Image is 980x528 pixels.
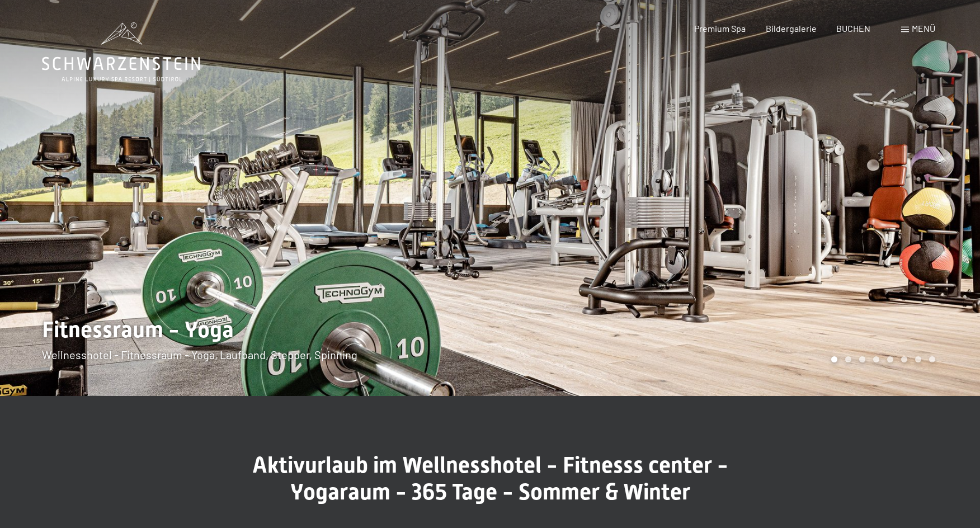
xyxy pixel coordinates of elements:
[827,356,935,362] div: Carousel Pagination
[859,356,865,362] div: Carousel Page 3
[766,23,817,34] a: Bildergalerie
[845,356,851,362] div: Carousel Page 2
[694,23,746,34] a: Premium Spa
[873,356,879,362] div: Carousel Page 4
[929,356,935,362] div: Carousel Page 8
[915,356,921,362] div: Carousel Page 7
[252,452,728,505] span: Aktivurlaub im Wellnesshotel - Fitnesss center - Yogaraum - 365 Tage - Sommer & Winter
[831,356,837,362] div: Carousel Page 1 (Current Slide)
[887,356,893,362] div: Carousel Page 5
[912,23,935,34] span: Menü
[901,356,907,362] div: Carousel Page 6
[836,23,870,34] a: BUCHEN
